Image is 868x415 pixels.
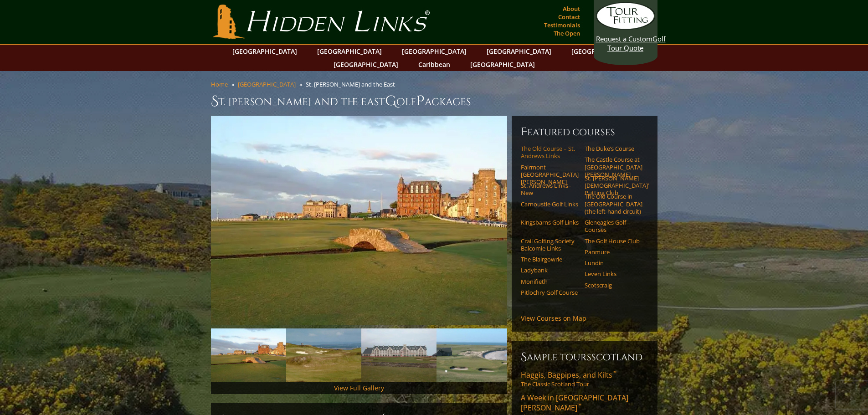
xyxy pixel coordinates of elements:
span: A Week in [GEOGRAPHIC_DATA][PERSON_NAME] [521,393,628,413]
a: [GEOGRAPHIC_DATA] [466,58,539,71]
h1: St. [PERSON_NAME] and the East olf ackages [211,92,657,110]
a: Lundin [585,259,642,266]
a: Home [211,80,228,88]
a: The Old Course in [GEOGRAPHIC_DATA] (the left-hand circuit) [585,193,642,215]
a: View Courses on Map [521,314,586,323]
a: St. Andrews Links–New [521,182,579,197]
span: Request a Custom [596,34,652,43]
h6: Sample ToursScotland [521,350,648,364]
a: The Old Course – St. Andrews Links [521,145,579,160]
a: Scotscraig [585,282,642,289]
a: Gleneagles Golf Courses [585,219,642,234]
a: [GEOGRAPHIC_DATA] [567,45,641,58]
a: About [560,2,582,15]
a: Ladybank [521,266,579,274]
a: Fairmont [GEOGRAPHIC_DATA][PERSON_NAME] [521,164,579,186]
a: Request a CustomGolf Tour Quote [596,2,655,52]
a: [GEOGRAPHIC_DATA] [397,45,471,58]
a: The Golf House Club [585,237,642,245]
a: Caribbean [414,58,455,71]
span: G [385,92,396,110]
a: Leven Links [585,270,642,277]
a: Pitlochry Golf Course [521,289,579,296]
a: St. [PERSON_NAME] [DEMOGRAPHIC_DATA]’ Putting Club [585,174,642,197]
a: The Blairgowrie [521,256,579,263]
a: The Castle Course at [GEOGRAPHIC_DATA][PERSON_NAME] [585,156,642,178]
a: Panmure [585,248,642,256]
a: Haggis, Bagpipes, and Kilts™The Classic Scotland Tour [521,370,648,388]
span: P [416,92,425,110]
a: The Open [551,27,582,40]
a: Crail Golfing Society Balcomie Links [521,237,579,252]
li: St. [PERSON_NAME] and the East [306,80,399,88]
sup: ™ [612,369,616,377]
a: [GEOGRAPHIC_DATA] [313,45,386,58]
span: Haggis, Bagpipes, and Kilts [521,370,616,380]
a: Testimonials [542,19,582,31]
a: Kingsbarns Golf Links [521,219,579,226]
a: [GEOGRAPHIC_DATA] [238,80,296,88]
a: View Full Gallery [334,384,384,392]
a: Contact [556,10,582,23]
a: [GEOGRAPHIC_DATA] [329,58,403,71]
a: The Duke’s Course [585,145,642,152]
a: Monifieth [521,278,579,285]
sup: ™ [577,402,581,410]
a: [GEOGRAPHIC_DATA] [228,45,302,58]
a: Carnoustie Golf Links [521,200,579,208]
h6: Featured Courses [521,125,648,139]
a: [GEOGRAPHIC_DATA] [482,45,556,58]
